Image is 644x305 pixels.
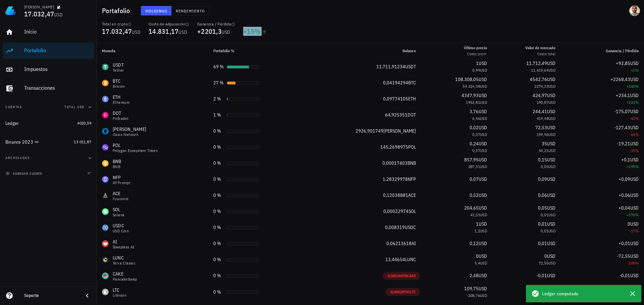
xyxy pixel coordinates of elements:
span: 54.224,38 [463,84,480,89]
div: Costo prom. [464,51,487,57]
span: -0,01 [620,273,630,279]
span: USD [479,108,487,115]
span: USD [547,76,555,82]
div: USD Coin [113,229,129,233]
span: USD [630,125,639,131]
div: PancakeSwap [113,277,137,281]
span: LTC [410,289,416,294]
div: 0 % [213,224,224,231]
div: Oasis Network [113,133,146,137]
button: CuentasTotal USD [3,99,94,115]
span: USD [479,221,487,227]
span: USD [630,240,639,246]
span: 11.711,91234 [376,64,405,70]
div: BNB [113,158,121,165]
a: Binance 2023 13.011,87 [3,134,94,150]
div: Terra Classic [113,261,135,265]
span: USD [547,253,555,259]
button: agregar cuenta [4,170,45,177]
div: Inicio [24,28,91,35]
span: 0,00022974 [383,208,409,214]
div: -42 [566,115,639,122]
div: CAKE-icon [102,273,109,279]
span: USD [480,260,487,265]
span: USD [479,92,487,98]
div: [PERSON_NAME] [24,4,54,10]
span: 5,4 [475,260,480,265]
span: 204,65 [464,205,479,211]
span: USD [630,92,639,98]
div: +15 [243,28,267,35]
button: Holdings [141,6,172,15]
span: Moneda [102,48,115,53]
span: USD [548,260,555,265]
div: 69 % [213,63,224,70]
span: SOL [409,208,416,214]
span: 109,75 [464,286,479,292]
div: +1 [566,67,639,74]
span: 0 [476,253,479,259]
span: 0 [544,253,547,259]
div: 2 % [213,95,224,102]
span: 17.032,47 [24,9,54,18]
div: USDT [113,62,124,68]
span: LUNC [405,256,416,262]
div: LUNC-icon [102,256,109,263]
div: 0 % [213,272,224,279]
div: Sleepless AI [113,245,135,249]
span: ETH [408,96,416,102]
span: 6,46 [472,116,480,121]
span: 14.831,17 [149,27,178,36]
div: AI-icon [102,240,109,247]
div: ROSE-icon [102,128,109,135]
span: USD [548,100,555,105]
span: USD [547,125,555,131]
button: Rendimiento [171,6,209,15]
span: 0,05 [538,205,547,211]
div: POL [113,142,158,149]
div: USDC [113,222,129,229]
span: -127,43 [614,125,630,131]
span: USD [480,293,487,298]
span: -175,07 [614,108,630,115]
span: % [635,228,639,233]
div: Bitcoin [113,84,125,88]
div: Fusionist [113,197,129,201]
div: Transacciones [24,85,91,91]
span: +92,85 [616,60,630,66]
div: ETH [113,94,129,100]
span: 11.619,64 [531,68,548,73]
div: Binance 2023 [5,139,33,145]
span: % [635,84,639,89]
span: 190,87 [537,100,548,105]
span: USD [547,240,555,246]
span: USD [547,141,555,147]
div: [PERSON_NAME] [113,126,146,133]
span: -0,00526978 [386,273,407,278]
div: 0 % [213,176,224,183]
span: USD [548,84,555,89]
span: POL [408,144,416,150]
div: -35 [566,147,639,154]
div: Solana [113,213,124,217]
span: Ganancia / Pérdida [606,48,639,53]
span: ACE [408,192,416,198]
span: USD [630,221,639,227]
span: % [635,100,639,105]
span: 0,24 [470,141,479,147]
div: 0 % [213,192,224,199]
span: BTC [408,80,416,86]
span: 0,008319 [385,224,405,230]
span: USD [480,84,487,89]
div: Valor de mercado [525,45,555,51]
div: SOL [113,206,124,213]
span: +2201,3 [197,27,222,36]
span: 72,55 [539,260,548,265]
span: USDC [405,224,416,230]
span: USD [479,253,487,259]
span: USD [54,12,63,18]
div: -17 [566,228,639,234]
span: USD [479,286,487,292]
div: Tether [113,68,124,72]
span: USD [479,76,487,82]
